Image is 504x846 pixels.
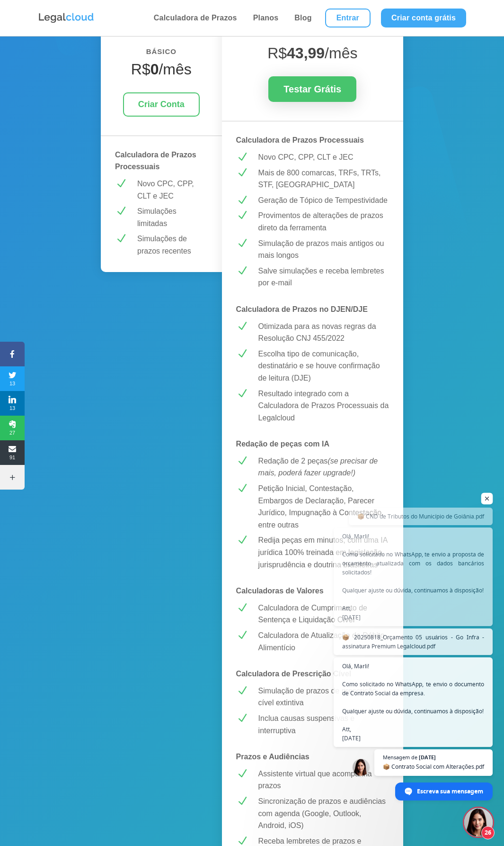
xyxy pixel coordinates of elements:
[258,795,389,832] p: Sincronização de prazos e audiências com agenda (Google, Outlook, Android, iOS)
[258,629,389,654] p: Calculadora de Atualização de Débito Alimentício
[258,455,389,479] p: Redação de 2 peças
[419,755,436,760] span: [DATE]
[258,602,389,626] p: Calculadora de Cumprimento de Sentença e Liquidação Cível
[115,151,196,171] strong: Calculadora de Prazos Processuais
[381,9,466,27] a: Criar conta grátis
[258,237,389,262] p: Simulação de prazos mais antigos ou mais longos
[236,712,248,724] span: N
[383,755,417,760] span: Mensagem de
[258,534,389,571] p: Redija peças em minutos, com uma IA jurídica 100% treinada em legislação, jurisprudência e doutri...
[258,712,389,737] p: Inclua causas suspensivas e interruptiva
[236,348,248,360] span: N
[236,265,248,277] span: N
[236,194,248,206] span: N
[464,808,493,837] a: Bate-papo aberto
[115,60,208,83] h4: R$ /mês
[417,783,483,800] span: Escreva sua mensagem
[236,151,248,163] span: N
[236,602,248,614] span: N
[267,45,357,62] span: R$ /mês
[258,482,389,531] p: Petição Inicial, Contestação, Embargos de Declaração, Parecer Jurídico, Impugnação à Contestação,...
[258,320,389,345] p: Otimizada para as novas regras da Resolução CNJ 455/2022
[236,305,368,313] strong: Calculadora de Prazos no DJEN/DJE
[342,532,484,622] span: Olá, Marli! Como solicitado no WhatsApp, te envio a proposta de orçamento atualizada com os dados...
[236,209,248,221] span: N
[236,388,248,400] span: N
[258,167,389,191] p: Mais de 800 comarcas, TRFs, TRTs, STF, [GEOGRAPHIC_DATA]
[258,685,389,709] p: Simulação de prazos de prescrição cível extintiva
[123,92,200,117] a: Criar Conta
[481,826,495,839] span: 26
[137,178,208,202] p: Novo CPC, CPP, CLT e JEC
[258,194,389,207] p: Geração de Tópico de Tempestividade
[115,45,208,63] h6: BÁSICO
[287,45,325,62] strong: 43,99
[258,151,389,164] p: Novo CPC, CPP, CLT e JEC
[137,205,208,229] p: Simulações limitadas
[236,167,248,179] span: N
[115,205,127,217] span: N
[236,482,248,494] span: N
[342,633,484,651] span: 📦 20250818_Orçamento 05 usuários - Go Infra - assinatura Premium Legalcloud.pdf
[236,534,248,546] span: N
[357,512,484,521] span: 📦 CND de Tributos do Município de Goiânia.pdf
[258,348,389,384] p: Escolha tipo de comunicação, destinatário e se houve confirmação de leitura (DJE)
[236,795,248,807] span: N
[258,388,389,424] div: Resultado integrado com a Calculadora de Prazos Processuais da Legalcloud
[236,768,248,780] span: N
[236,136,364,144] strong: Calculadora de Prazos Processuais
[258,265,389,289] p: Salve simulações e receba lembretes por e-mail
[236,455,248,467] span: N
[258,209,389,234] p: Provimentos de alterações de prazos direto da ferramenta
[236,440,329,448] strong: Redação de peças com IA
[268,76,356,102] a: Testar Grátis
[236,587,324,595] strong: Calculadoras de Valores
[236,237,248,249] span: N
[236,753,309,761] strong: Prazos e Audiências
[325,9,371,27] a: Entrar
[342,662,484,743] span: Olá, Marli! Como solicitado no WhatsApp, te envio o documento de Contrato Social da empresa. Qual...
[258,768,389,792] p: Assistente virtual que acompanha prazos
[236,670,352,678] strong: Calculadora de Prescrição Cível
[115,178,127,190] span: N
[236,320,248,332] span: N
[150,61,159,78] strong: 0
[137,233,208,257] p: Simulações de prazos recentes
[115,233,127,245] span: N
[236,685,248,697] span: N
[383,762,484,771] span: 📦 Contrato Social com Alterações.pdf
[236,629,248,641] span: N
[38,12,95,24] img: Logo da Legalcloud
